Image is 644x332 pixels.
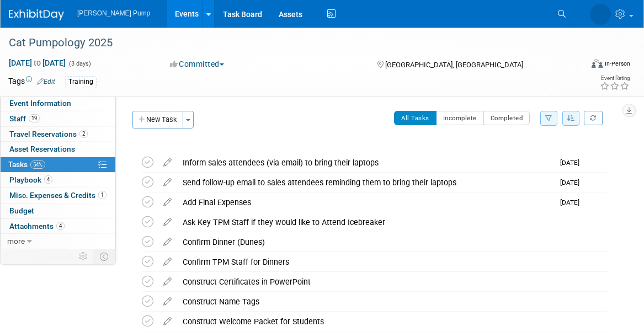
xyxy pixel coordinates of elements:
img: Amanda Smith [585,196,599,211]
a: Attachments4 [1,219,115,234]
td: Tags [8,76,55,88]
span: [DATE] [560,179,585,186]
img: Amanda Smith [585,276,599,290]
span: 2 [79,130,88,138]
a: more [1,234,115,249]
span: Misc. Expenses & Credits [9,191,107,200]
span: Budget [9,206,34,215]
div: Confirm TPM Staff for Dinners [177,253,563,271]
div: Add Final Expenses [177,193,553,212]
span: Asset Reservations [9,144,75,153]
span: (3 days) [68,60,91,67]
img: ExhibitDay [9,9,64,20]
div: Inform sales attendees (via email) to bring their laptops [177,153,553,172]
span: 4 [56,222,65,230]
button: Completed [483,111,530,125]
span: [DATE] [560,159,585,167]
span: to [32,58,42,67]
a: edit [158,178,177,188]
a: Staff19 [1,111,115,126]
a: edit [158,317,177,326]
img: Amanda Smith [590,4,611,25]
a: edit [158,197,177,207]
a: Edit [37,78,55,85]
td: Personalize Event Tab Strip [74,249,93,264]
div: Event Rating [600,76,630,81]
div: Construct Name Tags [177,292,563,311]
span: Event Information [9,99,71,108]
td: Toggle Event Tabs [93,249,116,264]
span: 4 [44,175,52,184]
span: Travel Reservations [9,130,88,138]
div: Event Format [534,57,630,74]
a: edit [158,158,177,168]
span: 54% [30,160,45,169]
img: Amanda Smith [585,315,599,330]
div: Cat Pumpology 2025 [5,33,570,53]
span: [DATE] [560,199,585,206]
img: Amanda Smith [585,236,599,250]
span: [DATE] [DATE] [8,58,66,68]
button: All Tasks [394,111,437,125]
span: [GEOGRAPHIC_DATA], [GEOGRAPHIC_DATA] [385,61,523,69]
a: edit [158,217,177,227]
a: Tasks54% [1,157,115,172]
span: Tasks [8,160,45,169]
span: 1 [98,191,107,199]
button: Committed [166,58,228,69]
div: Construct Welcome Packet for Students [177,312,563,331]
img: Amanda Smith [585,296,599,310]
span: more [7,237,25,245]
a: Misc. Expenses & Credits1 [1,188,115,203]
a: Travel Reservations2 [1,127,115,142]
a: edit [158,257,177,267]
div: Send follow-up email to sales attendees reminding them to bring their laptops [177,173,553,192]
button: New Task [132,111,183,128]
a: Playbook4 [1,173,115,188]
img: Amanda Smith [585,216,599,231]
a: edit [158,237,177,247]
a: Event Information [1,96,115,111]
span: Playbook [9,175,52,184]
img: Amanda Smith [585,256,599,270]
span: Attachments [9,222,65,231]
span: [PERSON_NAME] Pump [77,9,150,17]
div: In-Person [604,60,630,68]
div: Construct Certificates in PowerPoint [177,272,563,291]
span: Staff [9,114,40,123]
span: 19 [29,114,40,122]
div: Confirm Dinner (Dunes) [177,233,563,251]
a: edit [158,297,177,307]
img: Format-Inperson.png [592,59,603,68]
a: edit [158,277,177,287]
a: Budget [1,204,115,218]
img: Amanda Smith [585,157,599,171]
div: Ask Key TPM Staff if they would like to Attend Icebreaker [177,213,563,232]
a: Refresh [584,111,603,125]
div: Training [65,76,97,88]
img: Amanda Smith [585,176,599,191]
a: Asset Reservations [1,142,115,157]
button: Incomplete [436,111,484,125]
